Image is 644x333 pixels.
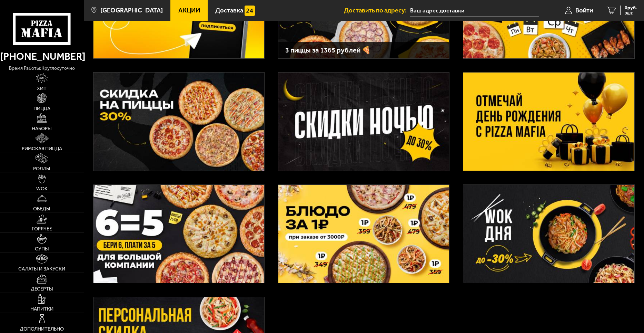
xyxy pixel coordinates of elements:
span: [GEOGRAPHIC_DATA] [100,7,163,14]
span: Пицца [33,106,50,111]
span: Хит [37,86,47,91]
span: Доставка [215,7,243,14]
span: Наборы [32,126,52,131]
span: Десерты [31,286,53,291]
span: Дополнительно [20,326,64,331]
span: Римская пицца [22,146,62,151]
span: 0 шт. [625,11,637,15]
input: Ваш адрес доставки [410,4,539,17]
span: Супы [35,246,49,251]
span: WOK [36,186,48,191]
span: Доставить по адресу: [344,7,410,14]
h3: 3 пиццы за 1365 рублей 🍕 [285,47,443,54]
span: Напитки [30,306,53,311]
span: Войти [575,7,593,14]
span: 0 руб. [625,6,637,10]
span: Роллы [33,166,50,171]
span: Горячее [32,226,52,231]
span: Салаты и закуски [18,266,65,271]
span: Обеды [33,206,50,211]
img: 15daf4d41897b9f0e9f617042186c801.svg [245,6,255,16]
span: Акции [178,7,200,14]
